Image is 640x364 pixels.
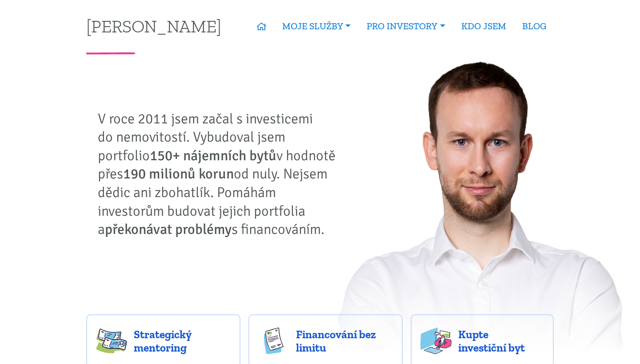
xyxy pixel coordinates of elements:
[258,328,289,354] img: finance
[134,328,231,354] span: Strategický mentoring
[458,328,544,354] span: Kupte investiční byt
[359,16,453,36] a: PRO INVESTORY
[96,328,127,354] img: strategy
[98,110,342,239] p: V roce 2011 jsem začal s investicemi do nemovitostí. Vybudoval jsem portfolio v hodnotě přes od n...
[274,16,359,36] a: MOJE SLUŽBY
[123,165,234,182] strong: 190 milionů korun
[150,147,276,164] strong: 150+ nájemních bytů
[420,328,452,354] img: flats
[86,17,221,35] a: [PERSON_NAME]
[514,16,554,36] a: BLOG
[296,328,393,354] span: Financování bez limitu
[453,16,514,36] a: KDO JSEM
[105,221,232,238] strong: překonávat problémy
